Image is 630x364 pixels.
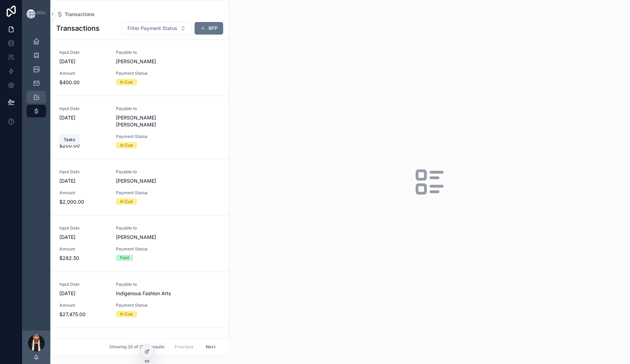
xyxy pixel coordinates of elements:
span: Payable to [116,106,192,111]
button: Select Button [122,22,192,35]
div: In Cue [120,311,133,317]
span: Payment Status [116,303,192,308]
span: Amount [59,71,108,76]
img: App logo [27,9,46,18]
span: Payable to [116,338,192,343]
span: Payable to [116,169,192,175]
a: Transactions [56,11,95,18]
span: Amount [59,303,108,308]
span: [PERSON_NAME] [116,177,192,184]
span: Showing 30 of 2789 results [109,344,164,350]
span: [DATE] [59,234,108,241]
span: Transactions [65,11,95,18]
span: [DATE] [59,290,108,297]
span: [PERSON_NAME] [116,58,192,65]
span: Payable to [116,50,192,55]
span: Amount [59,134,108,139]
span: Input Date [59,106,108,111]
span: $2,000.00 [59,198,108,205]
button: Next [201,341,220,352]
span: Input Date [59,50,108,55]
span: Filter Payment Status [127,25,177,32]
a: Input Date[DATE]Payable to[PERSON_NAME] [PERSON_NAME]Amount$200.00Payment StatusIn Cue [51,96,229,159]
span: $27,475.00 [59,311,108,318]
span: Input Date [59,225,108,231]
div: In Cue [120,79,133,85]
a: Input Date[DATE]Payable to[PERSON_NAME]Amount$282.50Payment StatusPaid [51,215,229,271]
h1: Transactions [56,23,100,33]
span: Amount [59,190,108,196]
a: Input Date[DATE]Payable to[PERSON_NAME]Amount$2,000.00Payment StatusIn Cue [51,159,229,215]
span: Indigenous Fashion Arts [116,290,192,297]
span: $400.00 [59,79,108,86]
span: Payment Status [116,246,192,252]
span: [DATE] [59,177,108,184]
span: [DATE] [59,58,108,65]
span: Input Date [59,282,108,287]
div: In Cue [120,142,133,148]
span: $200.00 [59,142,108,149]
span: Input Date [59,169,108,175]
div: In Cue [120,198,133,205]
span: Input Date [59,338,108,343]
div: Paid [120,255,129,261]
span: $282.50 [59,255,108,262]
span: Payment Status [116,134,192,139]
button: RFP [195,22,223,35]
span: Payment Status [116,190,192,196]
div: scrollable content [22,28,50,131]
span: Amount [59,246,108,252]
a: Input Date[DATE]Payable to[PERSON_NAME]Amount$400.00Payment StatusIn Cue [51,40,229,96]
span: [PERSON_NAME] [116,234,192,241]
a: Input Date[DATE]Payable toIndigenous Fashion ArtsAmount$27,475.00Payment StatusIn Cue [51,271,229,328]
span: [DATE] [59,114,108,121]
span: Payable to [116,225,192,231]
span: Payable to [116,282,192,287]
span: [PERSON_NAME] [PERSON_NAME] [116,114,192,128]
div: Tasks [64,137,75,143]
span: Payment Status [116,71,192,76]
